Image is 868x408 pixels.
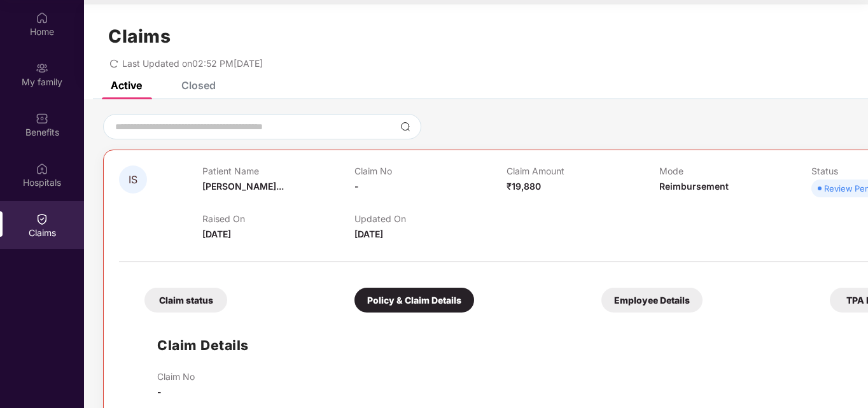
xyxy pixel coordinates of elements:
img: svg+xml;base64,PHN2ZyBpZD0iSG9tZSIgeG1sbnM9Imh0dHA6Ly93d3cudzMub3JnLzIwMDAvc3ZnIiB3aWR0aD0iMjAiIG... [36,11,48,24]
h1: Claims [108,25,171,47]
div: Closed [181,79,216,92]
p: Claim No [354,165,507,176]
p: Raised On [202,213,354,224]
span: [DATE] [202,229,231,239]
span: IS [129,174,137,185]
span: [DATE] [354,229,383,239]
span: ₹19,880 [507,181,541,192]
span: Reimbursement [659,181,729,192]
p: Claim No [157,371,195,382]
p: Claim Amount [507,165,659,176]
img: svg+xml;base64,PHN2ZyBpZD0iQ2xhaW0iIHhtbG5zPSJodHRwOi8vd3d3LnczLm9yZy8yMDAwL3N2ZyIgd2lkdGg9IjIwIi... [36,213,48,225]
h1: Claim Details [157,335,249,356]
span: - [354,181,359,192]
span: [PERSON_NAME]... [202,181,284,192]
span: Last Updated on 02:52 PM[DATE] [122,58,263,69]
span: - [157,386,162,397]
img: svg+xml;base64,PHN2ZyBpZD0iU2VhcmNoLTMyeDMyIiB4bWxucz0iaHR0cDovL3d3dy53My5vcmcvMjAwMC9zdmciIHdpZH... [400,122,410,132]
span: redo [109,58,118,69]
p: Updated On [354,213,507,224]
img: svg+xml;base64,PHN2ZyB3aWR0aD0iMjAiIGhlaWdodD0iMjAiIHZpZXdCb3g9IjAgMCAyMCAyMCIgZmlsbD0ibm9uZSIgeG... [36,62,48,74]
p: Patient Name [202,165,354,176]
div: Claim status [144,288,227,313]
img: svg+xml;base64,PHN2ZyBpZD0iQmVuZWZpdHMiIHhtbG5zPSJodHRwOi8vd3d3LnczLm9yZy8yMDAwL3N2ZyIgd2lkdGg9Ij... [36,112,48,125]
div: Employee Details [601,288,703,313]
img: svg+xml;base64,PHN2ZyBpZD0iSG9zcGl0YWxzIiB4bWxucz0iaHR0cDovL3d3dy53My5vcmcvMjAwMC9zdmciIHdpZHRoPS... [36,162,48,175]
p: Mode [659,165,811,176]
div: Policy & Claim Details [354,288,474,313]
div: Active [111,79,142,92]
